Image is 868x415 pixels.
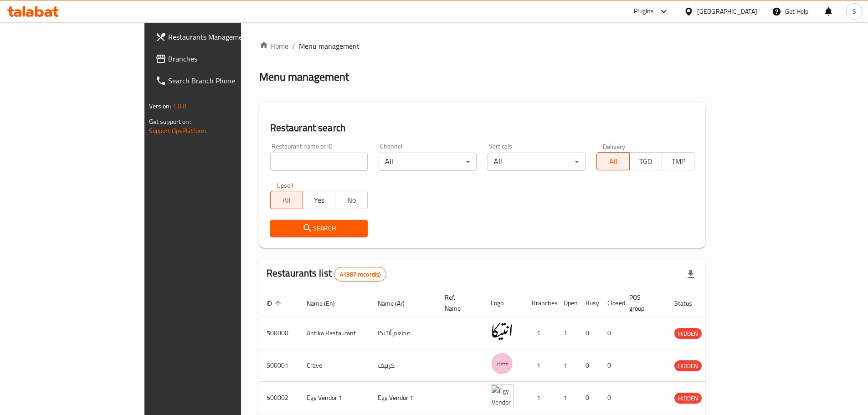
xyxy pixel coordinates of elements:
div: Total records count [334,267,386,282]
button: All [270,191,303,209]
span: TGO [633,155,658,168]
td: Egy Vendor 1 [299,382,370,414]
img: Crave [491,352,514,375]
td: 0 [578,382,600,414]
span: Name (En) [307,298,347,309]
span: Version: [149,100,171,112]
td: 0 [578,317,600,349]
span: Yes [307,194,332,207]
span: Search [277,223,361,234]
td: Crave [299,349,370,382]
td: مطعم أنتيكا [370,317,437,349]
td: 1 [524,317,556,349]
div: HIDDEN [674,328,702,339]
span: Restaurants Management [168,31,282,42]
span: HIDDEN [674,328,702,339]
a: Branches [148,48,289,70]
td: 1 [524,382,556,414]
span: TMP [666,155,691,168]
th: Busy [578,289,600,317]
span: 41387 record(s) [334,270,386,279]
span: S [853,6,856,16]
button: TGO [629,152,662,170]
th: Closed [600,289,622,317]
th: Branches [524,289,556,317]
h2: Restaurants list [267,266,387,282]
span: No [339,194,364,207]
label: Delivery [603,143,626,149]
span: Branches [168,53,282,64]
th: Open [556,289,578,317]
span: POS group [629,292,656,314]
div: All [379,153,477,171]
div: [GEOGRAPHIC_DATA] [697,6,757,16]
td: 0 [600,317,622,349]
div: Export file [680,263,702,285]
span: HIDDEN [674,361,702,371]
button: No [335,191,368,209]
td: 0 [600,349,622,382]
td: 0 [578,349,600,382]
td: Antika Restaurant [299,317,370,349]
td: 0 [600,382,622,414]
div: HIDDEN [674,393,702,404]
button: All [596,152,629,170]
a: Restaurants Management [148,26,289,48]
a: Search Branch Phone [148,70,289,92]
span: 1.0.0 [173,100,187,112]
span: Ref. Name [445,292,473,314]
span: Search Branch Phone [168,75,282,86]
input: Search for restaurant name or ID.. [270,153,368,171]
button: TMP [662,152,694,170]
div: HIDDEN [674,360,702,371]
span: Status [674,298,704,309]
td: كرييف [370,349,437,382]
td: 1 [556,382,578,414]
span: HIDDEN [674,393,702,404]
img: Egy Vendor 1 [491,384,514,407]
label: Upsell [277,182,293,188]
li: / [292,41,295,51]
th: Logo [483,289,524,317]
span: Get support on: [149,116,191,128]
span: ID [267,298,284,309]
h2: Restaurant search [270,121,695,135]
span: All [601,155,626,168]
h2: Menu management [259,70,349,84]
td: 1 [556,317,578,349]
nav: breadcrumb [259,41,706,51]
img: Antika Restaurant [491,320,514,343]
button: Search [270,220,368,237]
div: All [488,153,586,171]
a: Support.OpsPlatform [149,125,207,137]
span: Name (Ar) [378,298,416,309]
span: All [274,194,299,207]
span: Menu management [299,41,360,51]
div: Plugins [634,6,654,17]
td: 1 [556,349,578,382]
td: 1 [524,349,556,382]
td: Egy Vendor 1 [370,382,437,414]
button: Yes [303,191,335,209]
